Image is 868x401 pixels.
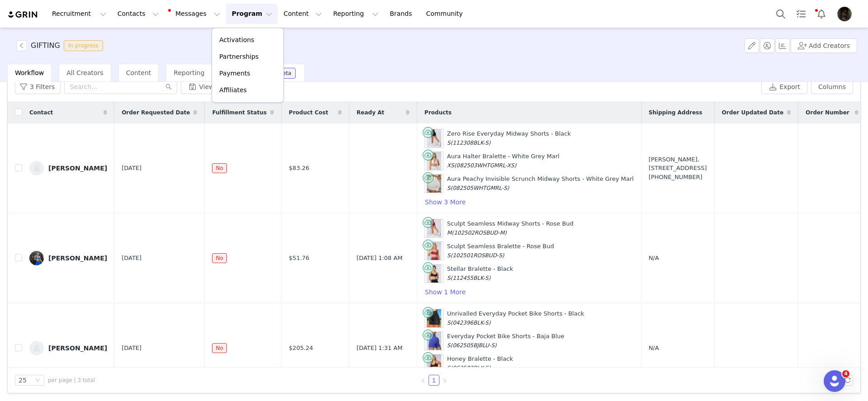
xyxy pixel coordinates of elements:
[219,52,259,61] p: Partnerships
[289,344,313,353] span: $205.24
[447,129,571,147] div: Zero Rise Everyday Midway Shorts - Black
[289,254,310,263] span: $51.76
[447,252,451,259] span: S
[29,341,107,355] a: [PERSON_NAME]
[122,254,142,263] span: [DATE]
[427,152,441,170] img: Product Image
[447,140,451,146] span: S
[64,40,103,51] span: In progress
[126,69,151,76] span: Content
[289,109,328,117] span: Product Cost
[837,7,852,21] img: 8061d0c3-a1ba-481f-a335-54d78ee405e2.jpg
[31,40,60,51] h3: GIFTING
[447,342,451,349] span: S
[442,378,448,383] i: icon: right
[447,320,451,326] span: S
[418,375,429,386] li: Previous Page
[452,230,507,236] span: (102502ROSBUD-M)
[447,264,513,282] div: Stellar Bralette - Black
[447,354,513,372] div: Honey Bralette - Black
[219,69,250,78] p: Payments
[122,164,142,173] span: [DATE]
[427,219,441,237] img: Product Image
[447,309,584,327] div: Unrivalled Everyday Pocket Bike Shorts - Black
[450,252,504,259] span: (102501ROSBUD-S)
[48,344,107,352] div: [PERSON_NAME]
[447,185,451,191] span: S
[47,4,112,24] button: Recruitment
[212,343,226,353] span: No
[16,40,107,51] span: [object Object]
[48,165,107,172] div: [PERSON_NAME]
[15,80,61,94] button: 3 Filters
[425,197,466,208] button: Show 3 More
[429,375,439,385] a: 1
[649,155,707,182] div: [PERSON_NAME], [STREET_ADDRESS]
[15,69,44,76] span: Workflow
[165,4,226,24] button: Messages
[761,80,807,94] button: Export
[357,109,384,117] span: Ready At
[811,4,831,24] button: Notifications
[29,161,44,175] img: c2638592-fe2f-4665-8522-e82afdbd0243--s.jpg
[421,4,472,24] a: Community
[278,4,327,24] button: Content
[19,375,27,385] div: 25
[427,309,441,327] img: Product Image
[447,365,451,371] span: S
[649,344,659,351] span: N/A
[112,4,164,24] button: Contacts
[425,287,466,297] button: Show 1 More
[219,85,247,95] p: Affiliates
[832,7,861,21] button: Profile
[722,109,784,117] span: Order Updated Date
[357,344,403,353] span: [DATE] 1:31 AM
[439,375,450,386] li: Next Page
[64,80,177,94] input: Search...
[226,4,278,24] button: Program
[29,341,44,355] img: 2e816081-f563-443c-b7e6-09ff9479807e--s.jpg
[420,378,426,383] i: icon: left
[122,109,190,117] span: Order Requested Date
[279,71,292,76] div: Beta
[427,354,441,373] img: Product Image
[649,255,659,261] span: N/A
[450,140,491,146] span: (112308BLK-S)
[181,80,234,94] button: Views
[35,377,40,384] i: icon: down
[447,152,560,170] div: Aura Halter Bralette - White Grey Marl
[29,251,107,265] a: [PERSON_NAME]
[174,69,204,76] span: Reporting
[427,264,441,283] img: Product Image
[450,320,491,326] span: (042396BLK-S)
[427,332,441,350] img: Product Image
[447,275,451,281] span: S
[447,162,454,169] span: XS
[29,109,53,117] span: Contact
[450,185,509,191] span: (082505WHTGMRL-S)
[450,275,491,281] span: (112455BLK-S)
[429,375,439,386] li: 1
[649,173,707,182] div: [PHONE_NUMBER]
[122,344,142,353] span: [DATE]
[447,230,452,236] span: M
[824,370,845,392] iframe: Intercom live chat
[450,342,496,349] span: (062505BJBLU-S)
[48,376,95,384] span: per page | 3 total
[447,175,634,192] div: Aura Peachy Invisible Scrunch Midway Shorts - White Grey Marl
[649,109,703,117] span: Shipping Address
[811,80,853,94] button: Columns
[842,370,849,377] span: 4
[328,4,384,24] button: Reporting
[357,254,403,263] span: [DATE] 1:08 AM
[212,163,226,173] span: No
[219,35,254,45] p: Activations
[791,38,857,53] button: Add Creators
[212,253,226,263] span: No
[7,10,39,19] img: grin logo
[450,365,491,371] span: (062502BLK-S)
[66,69,103,76] span: All Creators
[427,175,441,193] img: Product Image
[791,4,811,24] a: Tasks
